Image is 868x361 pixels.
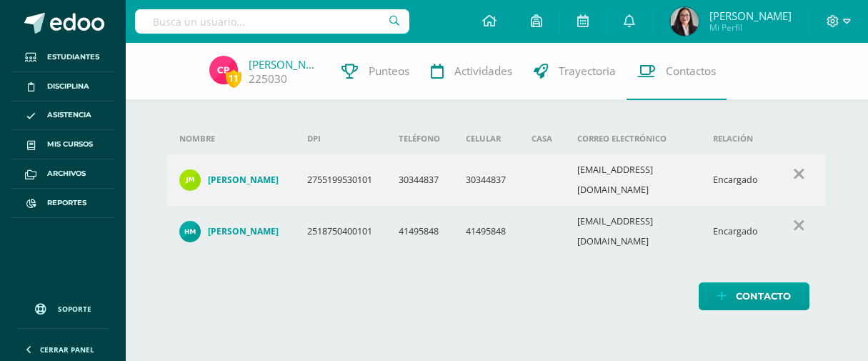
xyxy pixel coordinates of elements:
td: 2755199530101 [296,154,388,206]
span: Disciplina [47,81,89,92]
span: [PERSON_NAME] [709,9,792,23]
a: 225030 [249,71,287,86]
td: 30344837 [454,154,520,206]
span: Contactos [666,64,716,79]
img: e273bec5909437e5d5b2daab1002684b.png [670,7,699,36]
span: Punteos [369,64,409,79]
a: Soporte [17,290,109,325]
span: Trayectoria [559,64,616,79]
th: Nombre [168,123,296,154]
td: [EMAIL_ADDRESS][DOMAIN_NAME] [566,206,702,257]
a: Disciplina [11,72,114,102]
td: 41495848 [387,206,454,257]
a: Archivos [11,159,114,189]
span: 11 [226,69,241,87]
th: Casa [520,123,566,154]
a: Asistencia [11,102,114,131]
th: Relación [702,123,772,154]
a: [PERSON_NAME] [249,57,320,71]
a: Reportes [11,189,114,218]
span: Soporte [58,304,91,314]
span: Asistencia [47,109,91,121]
span: Archivos [47,168,86,179]
h4: [PERSON_NAME] [208,174,279,186]
input: Busca un usuario... [135,9,409,34]
img: f881005f3d5a3960657de4faf4400af6.png [179,221,201,242]
a: [PERSON_NAME] [179,169,284,191]
span: Reportes [47,197,86,209]
span: Mis cursos [47,139,93,150]
span: Contacto [736,283,791,310]
td: 2518750400101 [296,206,388,257]
span: Estudiantes [47,51,99,63]
a: Contacto [699,282,809,310]
td: Encargado [702,154,772,206]
a: Punteos [331,43,420,100]
th: Teléfono [387,123,454,154]
a: Estudiantes [11,43,114,72]
img: b49ec1d84a3c443791e6c7e028535cd9.png [209,56,238,84]
span: Cerrar panel [40,345,94,355]
th: DPI [296,123,388,154]
th: Celular [454,123,520,154]
th: Correo electrónico [566,123,702,154]
a: Contactos [627,43,727,100]
td: 30344837 [387,154,454,206]
a: Actividades [420,43,523,100]
a: Mis cursos [11,130,114,159]
td: [EMAIL_ADDRESS][DOMAIN_NAME] [566,154,702,206]
span: Mi Perfil [709,21,792,34]
td: Encargado [702,206,772,257]
span: Actividades [454,64,512,79]
h4: [PERSON_NAME] [208,226,279,237]
td: 41495848 [454,206,520,257]
a: [PERSON_NAME] [179,221,284,242]
a: Trayectoria [523,43,627,100]
img: 04342c4be3cfd436b196ff3e3ca162c7.png [179,169,201,191]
